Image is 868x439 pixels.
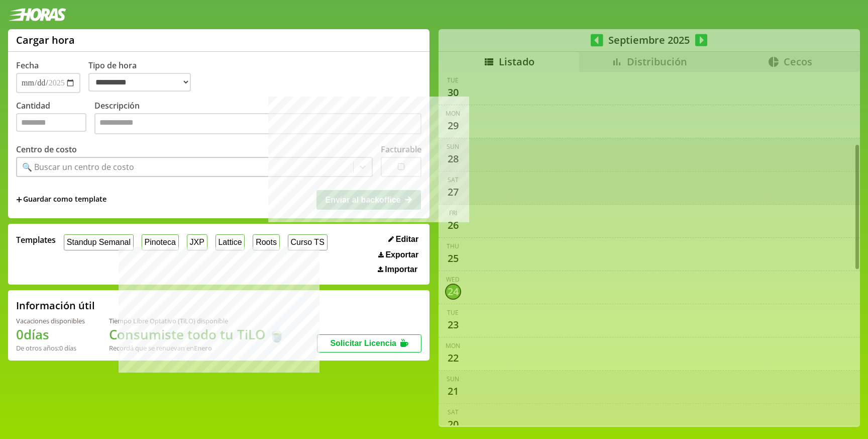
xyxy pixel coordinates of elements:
[142,234,179,250] button: Pinoteca
[94,100,421,137] label: Descripción
[109,316,285,325] div: Tiempo Libre Optativo (TiLO) disponible
[288,234,328,250] button: Curso TS
[8,8,66,21] img: logotipo
[375,250,421,260] button: Exportar
[109,325,285,343] h1: Consumiste todo tu TiLO 🍵
[16,194,22,205] span: +
[16,234,56,245] span: Templates
[16,299,95,312] h2: Información útil
[253,234,279,250] button: Roots
[194,343,212,353] b: Enero
[64,234,134,250] button: Standup Semanal
[16,113,86,132] input: Cantidad
[385,265,417,274] span: Importar
[16,33,75,47] h1: Cargar hora
[88,73,191,92] select: Tipo de hora
[16,60,39,71] label: Fecha
[16,316,85,325] div: Vacaciones disponibles
[16,343,85,353] div: De otros años: 0 días
[215,234,245,250] button: Lattice
[381,144,421,155] label: Facturable
[317,334,421,353] button: Solicitar Licencia
[16,194,106,205] span: +Guardar como template
[330,339,396,347] span: Solicitar Licencia
[385,234,421,244] button: Editar
[396,235,418,244] span: Editar
[187,234,207,250] button: JXP
[16,325,85,343] h1: 0 días
[94,113,421,134] textarea: Descripción
[385,250,418,259] span: Exportar
[109,343,285,353] div: Recordá que se renuevan en
[16,144,77,155] label: Centro de costo
[16,100,94,137] label: Cantidad
[22,161,134,172] div: 🔍 Buscar un centro de costo
[88,60,199,93] label: Tipo de hora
